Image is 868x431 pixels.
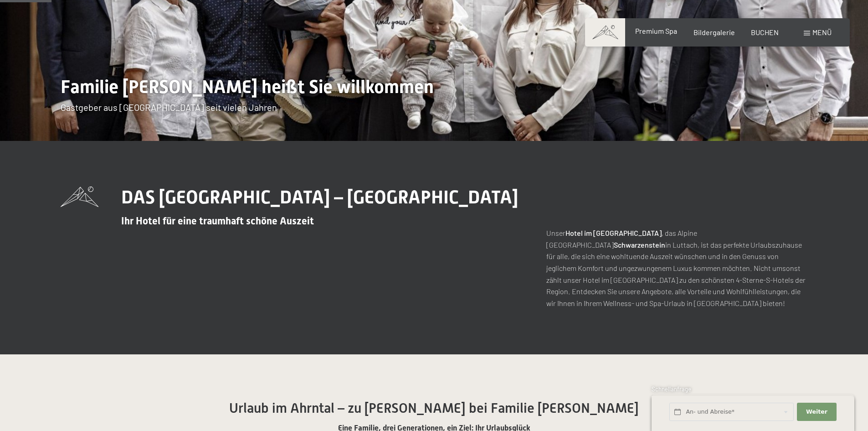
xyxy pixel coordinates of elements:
span: Ihr Hotel für eine traumhaft schöne Auszeit [121,215,314,227]
span: Schnellanfrage [652,385,691,393]
span: DAS [GEOGRAPHIC_DATA] – [GEOGRAPHIC_DATA] [121,187,518,208]
span: Familie [PERSON_NAME] heißt Sie willkommen [61,76,434,98]
p: Unser , das Alpine [GEOGRAPHIC_DATA] in Luttach, ist das perfekte Urlaubszuhause für alle, die si... [546,227,808,309]
button: Weiter [797,403,836,421]
strong: Hotel im [GEOGRAPHIC_DATA] [565,228,662,237]
span: Weiter [806,408,827,416]
a: Bildergalerie [693,28,735,36]
strong: Schwarzenstein [614,240,665,249]
a: BUCHEN [751,28,779,36]
a: Premium Spa [635,26,677,35]
span: Menü [812,28,832,36]
span: Gastgeber aus [GEOGRAPHIC_DATA] seit vielen Jahren [61,102,277,113]
span: Urlaub im Ahrntal – zu [PERSON_NAME] bei Familie [PERSON_NAME] [229,400,639,416]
